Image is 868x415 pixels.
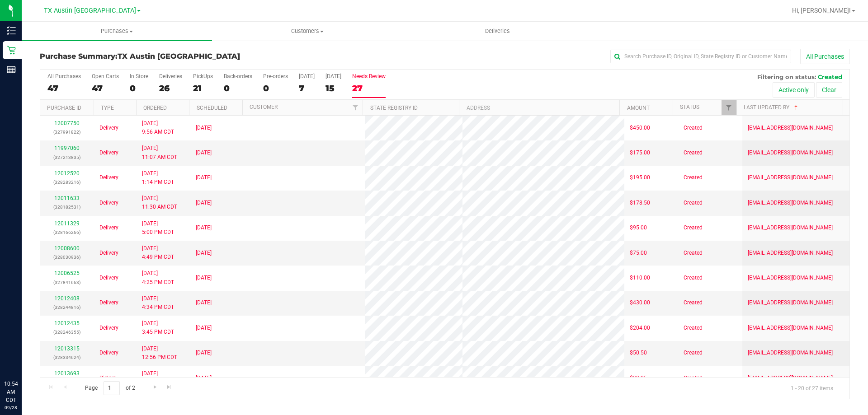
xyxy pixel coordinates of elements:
[684,199,703,207] span: Created
[196,199,212,207] span: [DATE]
[142,119,174,136] span: [DATE] 9:56 AM CDT
[684,298,703,307] span: Created
[684,224,703,232] span: Created
[54,220,80,227] a: 12011329
[54,270,80,276] a: 12006525
[748,374,833,382] span: [EMAIL_ADDRESS][DOMAIN_NAME]
[630,374,647,382] span: $38.25
[193,73,213,79] div: PickUps
[7,26,16,35] inline-svg: Inventory
[212,27,402,35] span: Customers
[142,144,177,161] span: [DATE] 11:07 AM CDT
[748,298,833,307] span: [EMAIL_ADDRESS][DOMAIN_NAME]
[99,324,118,332] span: Delivery
[54,295,80,302] a: 12012408
[99,374,116,382] span: Pickup
[816,82,842,98] button: Clear
[630,224,647,232] span: $95.00
[54,120,80,126] a: 12007750
[142,319,174,336] span: [DATE] 3:45 PM CDT
[54,320,80,326] a: 12012435
[748,274,833,282] span: [EMAIL_ADDRESS][DOMAIN_NAME]
[142,369,177,387] span: [DATE] 11:11 AM CDT
[196,149,212,157] span: [DATE]
[4,404,18,411] p: 09/28
[748,249,833,257] span: [EMAIL_ADDRESS][DOMAIN_NAME]
[299,83,315,93] div: 7
[684,324,703,332] span: Created
[748,124,833,132] span: [EMAIL_ADDRESS][DOMAIN_NAME]
[47,73,81,79] div: All Purchases
[92,73,119,79] div: Open Carts
[684,249,703,257] span: Created
[46,328,89,336] p: (328246355)
[630,324,650,332] span: $204.00
[46,303,89,312] p: (328244816)
[684,173,703,182] span: Created
[610,50,791,63] input: Search Purchase ID, Original ID, State Registry ID or Customer Name...
[325,83,341,93] div: 15
[193,83,213,93] div: 21
[748,349,833,357] span: [EMAIL_ADDRESS][DOMAIN_NAME]
[196,298,212,307] span: [DATE]
[748,199,833,207] span: [EMAIL_ADDRESS][DOMAIN_NAME]
[348,100,363,115] a: Filter
[142,269,174,286] span: [DATE] 4:25 PM CDT
[142,169,174,187] span: [DATE] 1:14 PM CDT
[630,173,650,182] span: $195.00
[748,324,833,332] span: [EMAIL_ADDRESS][DOMAIN_NAME]
[22,27,212,35] span: Purchases
[54,195,80,201] a: 12011633
[680,104,699,110] a: Status
[792,7,851,14] span: Hi, [PERSON_NAME]!
[159,83,182,93] div: 26
[473,27,522,35] span: Deliveries
[54,370,80,377] a: 12013693
[684,274,703,282] span: Created
[773,82,815,98] button: Active only
[46,203,89,211] p: (328182531)
[402,22,593,41] a: Deliveries
[47,105,81,111] a: Purchase ID
[99,249,118,257] span: Delivery
[459,100,619,116] th: Address
[46,178,89,187] p: (328283216)
[99,274,118,282] span: Delivery
[748,173,833,182] span: [EMAIL_ADDRESS][DOMAIN_NAME]
[92,83,119,93] div: 47
[196,349,212,357] span: [DATE]
[101,105,114,111] a: Type
[7,46,16,55] inline-svg: Retail
[212,22,402,41] a: Customers
[352,83,386,93] div: 27
[104,381,120,395] input: 1
[250,104,278,110] a: Customer
[4,380,18,404] p: 10:54 AM CDT
[630,349,647,357] span: $50.50
[299,73,315,79] div: [DATE]
[46,278,89,287] p: (327841663)
[99,199,118,207] span: Delivery
[352,73,386,79] div: Needs Review
[684,374,703,382] span: Created
[224,73,252,79] div: Back-orders
[46,228,89,237] p: (328166266)
[630,274,650,282] span: $110.00
[818,73,842,80] span: Created
[142,244,174,261] span: [DATE] 4:49 PM CDT
[47,83,81,93] div: 47
[54,345,80,352] a: 12013315
[99,149,118,157] span: Delivery
[9,343,36,370] iframe: Resource center
[196,224,212,232] span: [DATE]
[54,245,80,252] a: 12008600
[130,83,148,93] div: 0
[722,100,736,115] a: Filter
[748,224,833,232] span: [EMAIL_ADDRESS][DOMAIN_NAME]
[7,65,16,74] inline-svg: Reports
[46,353,89,362] p: (328334624)
[263,73,288,79] div: Pre-orders
[684,349,703,357] span: Created
[46,153,89,162] p: (327213835)
[630,149,650,157] span: $175.00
